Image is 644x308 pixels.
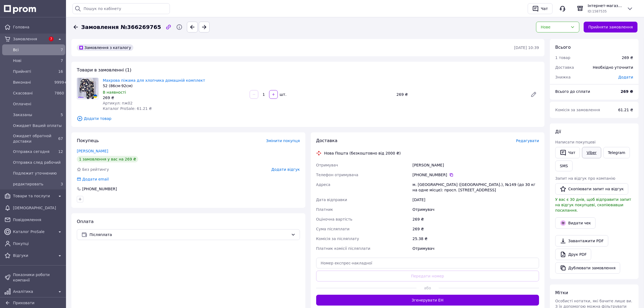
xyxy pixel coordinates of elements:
[82,167,109,172] span: Без рейтингу
[316,207,333,212] span: Платник
[316,237,359,241] span: Комісія за післяплату
[13,229,54,234] span: Каталог ProSale
[13,301,34,305] span: Приховати
[13,101,63,107] span: Оплачені
[316,217,352,221] span: Оціночна вартість
[77,78,98,99] img: Махрова піжама для хлопчика домашній комплект
[76,176,109,182] div: Додати email
[555,140,596,144] span: Написати покупцеві
[13,69,52,74] span: Прийняті
[555,129,561,134] span: Дії
[266,139,300,143] span: Змінити покупця
[72,3,170,14] input: Пошук по кабінету
[77,219,94,224] span: Оплата
[555,197,631,212] span: У вас є 30 днів, щоб відправити запит на відгук покупцеві, скопіювавши посилання.
[316,182,331,187] span: Адреса
[555,249,591,260] a: Друк PDF
[411,160,540,170] div: [PERSON_NAME]
[13,36,46,42] span: Замовлення
[584,22,638,32] button: Прийняти замовлення
[316,198,347,202] span: Дата відправки
[13,253,54,258] span: Відгуки
[58,69,63,74] span: 16
[411,195,540,205] div: [DATE]
[316,258,539,268] input: Номер експрес-накладної
[13,47,52,53] span: Всi
[13,160,63,165] span: Отправка след рабочий
[528,3,553,14] button: Чат
[316,173,358,177] span: Телефон отримувача
[13,149,52,154] span: Отправка сегодня
[77,138,99,143] span: Покупець
[81,23,161,31] span: Замовлення №366269765
[412,172,539,178] div: [PHONE_NUMBER]
[103,83,245,89] div: 52 (86см-92см)
[13,181,52,187] span: редактировать
[13,90,52,96] span: Скасовані
[103,78,205,83] a: Махрова піжама для хлопчика домашній комплект
[77,44,133,51] div: Замовлення з каталогу
[588,3,622,8] span: Інтернет-магазин "Дитяче містечко"
[77,156,138,162] div: 1 замовлення у вас на 269 ₴
[323,150,402,156] div: Нова Пошта (безкоштовно від 2000 ₴)
[555,176,615,181] span: Запит на відгук про компанію
[411,234,540,244] div: 25.38 ₴
[13,217,63,222] span: Повідомлення
[621,89,633,94] b: 269 ₴
[516,139,539,143] span: Редагувати
[13,193,54,199] span: Товари та послуги
[411,244,540,253] div: Отримувач
[13,80,52,85] span: Виконані
[61,182,63,186] span: 3
[541,24,568,30] div: Нове
[411,180,540,195] div: м. [GEOGRAPHIC_DATA] ([GEOGRAPHIC_DATA].), №149 (до 30 кг на одне місце): просп. [STREET_ADDRESS]
[82,176,109,182] div: Додати email
[103,101,133,105] span: Артикул: пж02
[77,116,539,122] span: Додати товар
[555,235,608,247] a: Завантажити PDF
[555,108,600,112] span: Комісія за замовлення
[590,61,636,73] div: Необхідно уточнити
[61,113,63,117] span: 5
[13,241,63,246] span: Покупці
[411,205,540,214] div: Отримувач
[13,24,63,30] span: Головна
[555,262,620,274] button: Дублювати замовлення
[528,89,539,100] a: Редагувати
[555,55,570,60] span: 1 товар
[103,95,245,100] div: 269 ₴
[514,45,539,50] time: [DATE] 10:39
[90,232,289,238] span: Післяплата
[58,149,63,154] span: 12
[13,123,63,128] span: Ожидает Вашей оплаты
[618,75,633,79] span: Додати
[61,58,63,63] span: 7
[588,9,607,13] span: ID: 1587535
[61,48,63,52] span: 7
[394,91,526,98] div: 269 ₴
[13,112,52,117] span: Заказаны
[58,136,63,141] span: 67
[82,186,117,192] div: [PHONE_NUMBER]
[316,295,539,306] button: Згенерувати ЕН
[54,91,64,95] span: 7860
[622,55,633,60] div: 269 ₴
[77,67,131,73] span: Товари в замовленні (1)
[417,285,439,291] span: або
[411,214,540,224] div: 269 ₴
[316,138,338,143] span: Доставка
[13,133,52,144] span: Ожидает обратной доставки
[411,224,540,234] div: 269 ₴
[271,167,300,172] span: Додати відгук
[555,65,574,70] span: Доставка
[555,45,571,50] span: Всього
[555,75,571,79] span: Знижка
[555,160,573,171] button: SMS
[103,106,152,111] span: Каталог ProSale: 61.21 ₴
[603,147,630,158] a: Telegram
[77,149,108,153] a: [PERSON_NAME]
[582,147,601,158] a: Viber
[278,92,287,97] div: шт.
[54,80,67,84] span: 9999+
[555,217,596,229] button: Видати чек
